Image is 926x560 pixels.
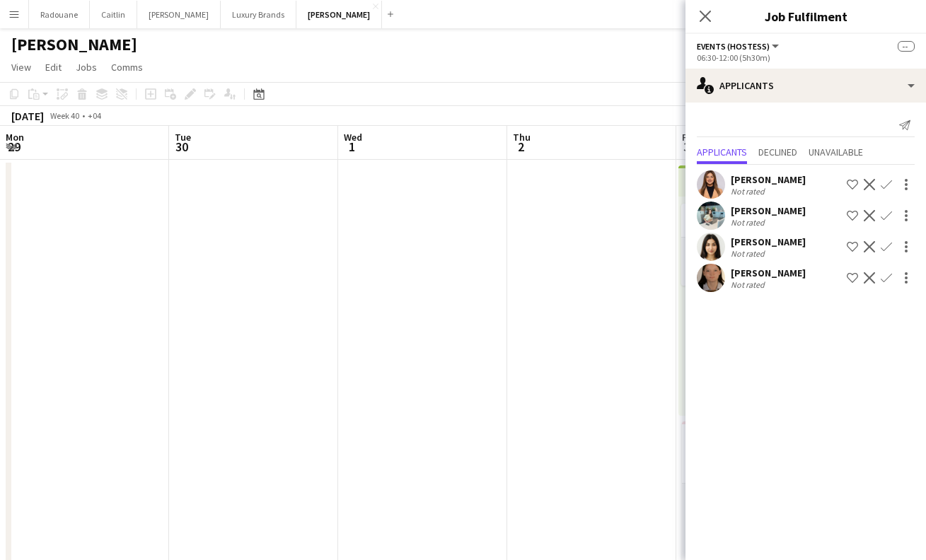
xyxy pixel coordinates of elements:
span: Week 40 [47,110,82,121]
div: Applicants [685,69,926,103]
div: Not rated [731,186,768,197]
h3: Job Fulfilment [685,7,926,25]
span: Applicants [697,147,747,157]
button: Events (Hostess) [697,41,781,52]
button: [PERSON_NAME] [296,1,382,28]
span: Mon [6,131,24,144]
span: View [11,61,31,74]
button: Luxury Brands [221,1,296,28]
div: [PERSON_NAME] [731,267,806,279]
div: [DATE] [11,109,44,123]
app-job-card: 06:30-12:00 (5h30m)0/1 TBC1 RoleEvents (Hostess)17A0/106:30-12:00 (5h30m) [681,204,840,286]
span: Tue [175,131,191,144]
div: [PERSON_NAME] [731,173,806,186]
div: +04 [88,110,101,121]
div: [PERSON_NAME] [731,204,806,217]
span: Thu [513,131,531,144]
span: Edit [45,61,62,74]
div: [PERSON_NAME] [731,235,806,248]
span: Jobs [76,61,97,74]
button: Caitlin [90,1,137,28]
span: Comms [111,61,143,74]
a: Comms [105,58,149,76]
a: View [6,58,37,76]
app-card-role: Events (Hostess)17A0/106:30-12:00 (5h30m) [681,238,840,286]
a: Jobs [70,58,103,76]
div: Not rated [731,279,768,290]
span: 30 [173,139,191,155]
div: Not rated [731,248,768,259]
div: 06:30-12:00 (5h30m) [697,52,915,63]
span: -- [898,41,915,52]
h3: [DEMOGRAPHIC_DATA] ROLE | Private Beach Event | [GEOGRAPHIC_DATA] | [DATE] [682,442,840,467]
div: Not rated [731,217,768,228]
span: 3 [680,139,693,155]
h1: [PERSON_NAME] [11,34,137,55]
span: 2 [511,139,531,155]
span: Events (Hostess) [697,41,770,52]
span: Unavailable [809,147,863,157]
span: Wed [344,131,362,144]
button: [PERSON_NAME] [137,1,221,28]
span: Fri [682,131,693,144]
span: 1 [342,139,362,155]
button: Radouane [29,1,90,28]
span: Declined [758,147,797,157]
a: Edit [40,58,67,76]
span: 29 [4,139,24,155]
